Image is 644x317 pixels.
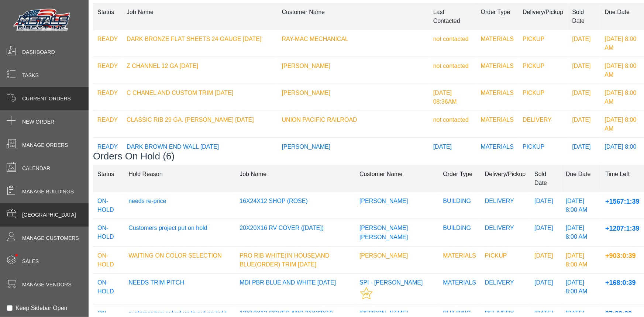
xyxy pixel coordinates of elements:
[439,273,481,304] td: MATERIALS
[530,192,561,219] td: [DATE]
[124,273,235,304] td: NEEDS TRIM PITCH
[600,3,644,30] td: Due Date
[16,304,68,313] label: Keep Sidebar Open
[561,273,601,304] td: [DATE] 8:00 AM
[124,247,235,273] td: WAITING ON COLOR SELECTION
[22,188,74,196] span: Manage Buildings
[122,138,278,165] td: DARK BROWN END WALL [DATE]
[481,273,530,304] td: DELIVERY
[530,273,561,304] td: [DATE]
[568,57,600,84] td: [DATE]
[359,225,408,241] span: [PERSON_NAME] [PERSON_NAME]
[359,198,408,204] span: [PERSON_NAME]
[122,3,278,30] td: Job Name
[93,57,122,84] td: READY
[22,141,68,149] span: Manage Orders
[22,48,55,56] span: Dashboard
[7,243,26,267] span: •
[600,30,644,57] td: [DATE] 8:00 AM
[359,279,423,286] span: SPI - [PERSON_NAME]
[282,63,331,69] span: [PERSON_NAME]
[568,30,600,57] td: [DATE]
[605,198,640,205] span: +1567:1:39
[439,219,481,247] td: BUILDING
[122,57,278,84] td: Z CHANNEL 12 GA [DATE]
[282,144,331,150] span: [PERSON_NAME]
[235,192,355,219] td: 16X24X12 SHOP (ROSE)
[429,111,476,138] td: not contacted
[360,287,373,300] img: This customer should be prioritized
[530,247,561,273] td: [DATE]
[429,138,476,165] td: [DATE] 08:28AM
[518,30,568,57] td: PICKUP
[568,3,600,30] td: Sold Date
[561,165,601,192] td: Due Date
[124,192,235,219] td: needs re-price
[122,84,278,111] td: C CHANEL AND CUSTOM TRIM [DATE]
[530,219,561,247] td: [DATE]
[518,3,568,30] td: Delivery/Pickup
[476,30,519,57] td: MATERIALS
[93,138,122,165] td: READY
[561,192,601,219] td: [DATE] 8:00 AM
[235,219,355,247] td: 20X20X16 RV COVER ([DATE])
[476,84,519,111] td: MATERIALS
[476,57,519,84] td: MATERIALS
[568,111,600,138] td: [DATE]
[561,219,601,247] td: [DATE] 8:00 AM
[601,165,644,192] td: Time Left
[600,111,644,138] td: [DATE] 8:00 AM
[518,111,568,138] td: DELIVERY
[518,138,568,165] td: PICKUP
[93,165,124,192] td: Status
[355,165,439,192] td: Customer Name
[93,192,124,219] td: ON-HOLD
[600,84,644,111] td: [DATE] 8:00 AM
[282,90,331,96] span: [PERSON_NAME]
[429,57,476,84] td: not contacted
[22,72,39,79] span: Tasks
[605,252,636,260] span: +903:0:39
[282,36,348,42] span: RAY-MAC MECHANICAL
[359,252,408,259] span: [PERSON_NAME]
[600,57,644,84] td: [DATE] 8:00 AM
[278,3,429,30] td: Customer Name
[93,30,122,57] td: READY
[22,258,39,265] span: Sales
[518,57,568,84] td: PICKUP
[93,219,124,247] td: ON-HOLD
[561,247,601,273] td: [DATE] 8:00 AM
[476,138,519,165] td: MATERIALS
[22,165,50,172] span: Calendar
[518,84,568,111] td: PICKUP
[235,247,355,273] td: PRO RIB WHITE(IN HOUSE)AND BLUE(ORDER) TRIM [DATE]
[476,3,519,30] td: Order Type
[22,234,79,242] span: Manage Customers
[122,111,278,138] td: CLASSIC RIB 29 GA. [PERSON_NAME] [DATE]
[124,219,235,247] td: Customers project put on hold
[481,165,530,192] td: Delivery/Pickup
[605,225,640,232] span: +1207:1:39
[568,84,600,111] td: [DATE]
[22,281,72,289] span: Manage Vendors
[93,111,122,138] td: READY
[93,3,122,30] td: Status
[600,138,644,165] td: [DATE] 8:00 AM
[359,310,408,317] span: [PERSON_NAME]
[481,219,530,247] td: DELIVERY
[439,165,481,192] td: Order Type
[429,84,476,111] td: [DATE] 08:36AM
[481,247,530,273] td: PICKUP
[122,30,278,57] td: DARK BRONZE FLAT SHEETS 24 GAUGE [DATE]
[93,84,122,111] td: READY
[93,151,644,162] h3: Orders On Hold (6)
[439,247,481,273] td: MATERIALS
[429,30,476,57] td: not contacted
[22,118,54,126] span: New Order
[568,138,600,165] td: [DATE]
[476,111,519,138] td: MATERIALS
[439,192,481,219] td: BUILDING
[429,3,476,30] td: Last Contacted
[530,165,561,192] td: Sold Date
[22,211,76,219] span: [GEOGRAPHIC_DATA]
